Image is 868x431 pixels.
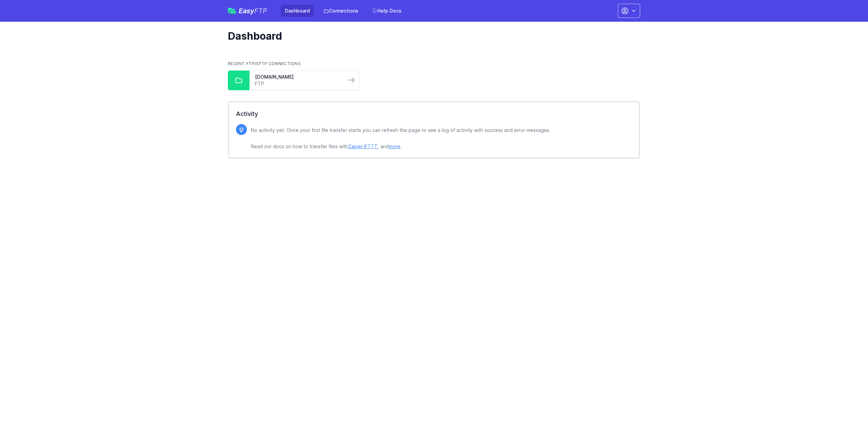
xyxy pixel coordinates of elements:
span: Easy [239,7,267,14]
a: more [389,143,400,149]
a: Zapier [348,143,362,149]
img: easyftp_logo.png [228,8,236,14]
a: Connections [319,5,362,17]
h2: Activity [236,109,632,119]
a: FTP [255,80,340,87]
a: IFTTT [364,143,378,149]
a: EasyFTP [228,7,267,14]
span: FTP [254,7,267,15]
a: Dashboard [281,5,314,17]
a: Help Docs [368,5,406,17]
p: No activity yet. Once your first file transfer starts you can refresh this page to see a log of a... [251,126,551,151]
a: [DOMAIN_NAME] [255,74,340,80]
h2: Recent FTP/SFTP Connections [228,61,640,66]
h1: Dashboard [228,30,635,42]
